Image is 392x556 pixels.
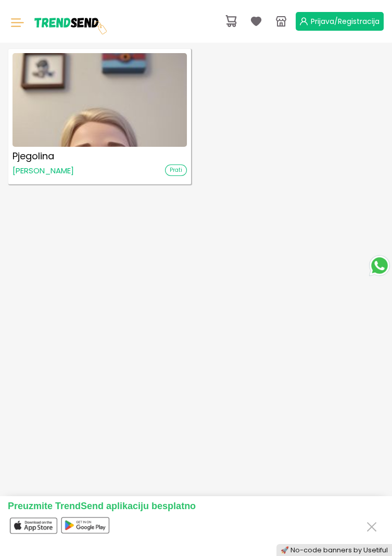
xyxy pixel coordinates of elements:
span: Prijava/Registracija [311,16,380,27]
button: Prati [165,165,187,176]
a: Pjegolina[PERSON_NAME] [12,53,187,176]
button: Prijava/Registracija [296,12,384,31]
a: 🚀 No-code banners by Usetiful [281,546,388,554]
button: Close [363,516,380,536]
p: [PERSON_NAME] [12,166,187,176]
img: thumb_83f31a65-0004-496f-8023-f97d283939d4-KNol8Ccc.jpg [4,44,195,147]
p: Pjegolina [12,151,187,161]
span: Preuzmite TrendSend aplikaciju besplatno [8,501,196,511]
